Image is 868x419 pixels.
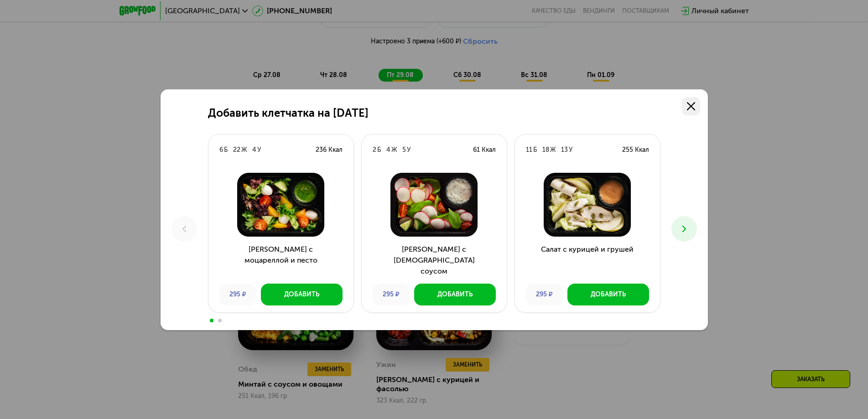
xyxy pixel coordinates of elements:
[373,145,376,155] div: 2
[208,244,353,277] h3: [PERSON_NAME] с моцареллой и песто
[542,145,549,155] div: 18
[515,244,660,277] h3: Салат с курицей и грушей
[533,145,537,155] div: Б
[414,284,496,305] button: Добавить
[252,145,256,155] div: 4
[569,145,572,155] div: У
[241,145,247,155] div: Ж
[257,145,261,155] div: У
[391,145,397,155] div: Ж
[561,145,568,155] div: 13
[386,145,390,155] div: 4
[567,284,649,305] button: Добавить
[208,107,369,119] h2: Добавить клетчатка на [DATE]
[402,145,406,155] div: 5
[219,145,223,155] div: 6
[526,284,563,305] div: 295 ₽
[261,284,343,305] button: Добавить
[362,244,507,277] h3: [PERSON_NAME] с [DEMOGRAPHIC_DATA] соусом
[369,173,499,237] img: Салат с греческим соусом
[224,145,228,155] div: Б
[373,284,410,305] div: 295 ₽
[233,145,240,155] div: 22
[526,145,532,155] div: 11
[219,284,256,305] div: 295 ₽
[216,173,346,237] img: Салат с моцареллой и песто
[550,145,556,155] div: Ж
[284,290,319,299] div: Добавить
[522,173,653,237] img: Салат с курицей и грушей
[377,145,381,155] div: Б
[407,145,411,155] div: У
[622,145,649,155] div: 255 Ккал
[591,290,626,299] div: Добавить
[437,290,473,299] div: Добавить
[473,145,496,155] div: 61 Ккал
[316,145,343,155] div: 236 Ккал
